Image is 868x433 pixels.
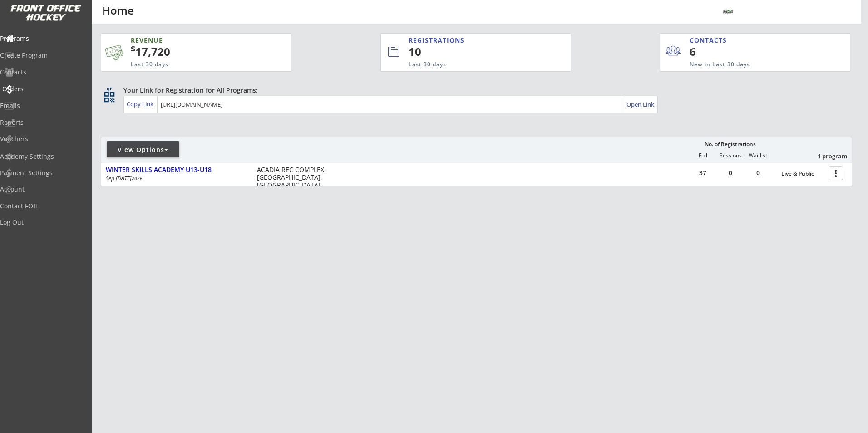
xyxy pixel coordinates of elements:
a: Open Link [626,98,655,111]
div: REGISTRATIONS [409,36,528,45]
div: Live & Public [781,171,824,177]
div: Full [689,153,716,159]
div: 0 [717,170,744,176]
div: REVENUE [131,36,247,45]
div: View Options [107,145,179,154]
div: Orders [2,86,84,92]
div: WINTER SKILLS ACADEMY U13-U18 [106,166,247,174]
div: Sep [DATE] [106,176,245,181]
div: 37 [689,170,716,176]
div: Waitlist [744,153,771,159]
div: 0 [745,170,772,176]
sup: $ [131,43,135,54]
div: No. of Registrations [702,141,758,148]
button: qr_code [103,90,116,104]
div: Your Link for Registration for All Programs: [123,86,824,95]
div: qr [104,86,114,92]
div: Copy Link [127,100,155,108]
div: CONTACTS [690,36,731,45]
div: Last 30 days [409,61,533,69]
div: Open Link [626,101,655,108]
div: ACADIA REC COMPLEX [GEOGRAPHIC_DATA], [GEOGRAPHIC_DATA] [257,166,328,189]
div: 1 program [800,152,847,160]
div: Sessions [717,153,744,159]
div: 17,720 [131,44,262,59]
div: Last 30 days [131,61,247,69]
div: 6 [690,44,745,59]
div: 10 [409,44,540,59]
div: New in Last 30 days [690,61,808,69]
button: more_vert [829,166,843,180]
em: 2026 [132,175,143,182]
